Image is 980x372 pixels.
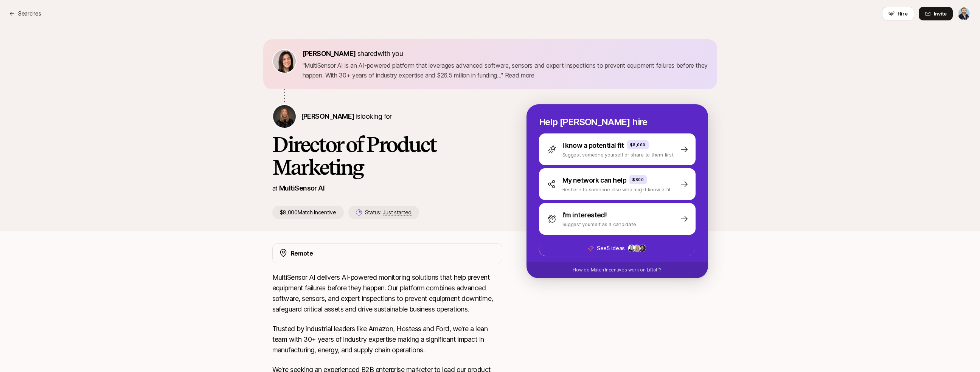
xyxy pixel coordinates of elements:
p: $800 [632,177,644,183]
p: $8,000 [630,142,646,148]
p: See 5 ideas [596,244,624,253]
p: My network can help [562,175,627,186]
p: at [272,183,278,193]
p: Suggest someone yourself or share to them first [562,151,674,158]
p: $8,000 Match Incentive [272,206,344,219]
img: 3f41d283_003d_432f_9cd9_1f4cafe56123.jpg [639,245,646,252]
p: I'm interested! [562,210,607,220]
img: f2101528_34a0_4ae5_b730_14853d96bcc6.jpg [634,245,640,252]
button: Invite [919,7,953,20]
p: Trusted by industrial leaders like Amazon, Hostess and Ford, we're a lean team with 30+ years of ... [272,324,502,355]
span: [PERSON_NAME] [301,112,354,120]
p: Searches [18,9,41,18]
button: Hire [882,7,914,20]
span: [PERSON_NAME] [303,50,356,57]
p: " MultiSensor AI is an AI-powered platform that leverages advanced software, sensors and expert i... [303,60,708,80]
button: Steve Gradman [957,7,971,20]
h1: Director of Product Marketing [272,133,502,178]
img: 71d7b91d_d7cb_43b4_a7ea_a9b2f2cc6e03.jpg [273,50,296,73]
span: Read more [505,71,534,79]
a: MultiSensor AI [279,184,325,192]
span: Hire [898,10,908,17]
img: Jenna Hannon [273,105,296,128]
p: How do Match Incentives work on Liftoff? [573,267,661,273]
p: Reshare to someone else who might know a fit [562,186,671,193]
p: is looking for [301,111,392,122]
p: Remote [291,248,313,258]
span: Invite [934,10,947,17]
img: ba723480_18a4_48c4_9c29_c9cf322438c2.jpg [628,245,635,252]
img: Steve Gradman [958,7,971,20]
p: shared [303,48,406,59]
p: I know a potential fit [562,140,624,151]
p: MultiSensor AI delivers AI-powered monitoring solutions that help prevent equipment failures befo... [272,272,502,315]
p: Status: [365,208,412,217]
p: Help [PERSON_NAME] hire [539,117,696,127]
p: Suggest yourself as a candidate [562,220,636,228]
span: with you [377,50,403,57]
span: Just started [383,209,412,216]
button: See5 ideas [539,240,695,256]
